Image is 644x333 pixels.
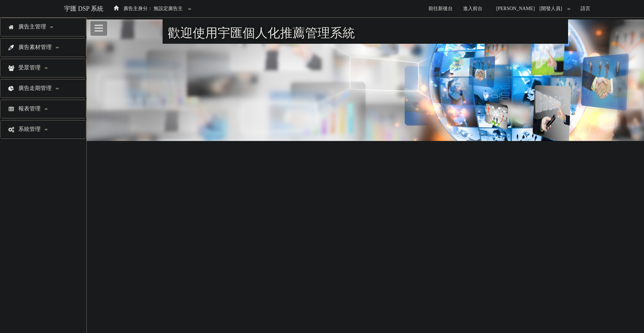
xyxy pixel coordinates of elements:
span: 無設定廣告主 [154,6,183,11]
span: 廣告主管理 [17,24,50,30]
span: 廣告素材管理 [17,44,55,50]
a: 廣告走期管理 [6,83,81,94]
a: 受眾管理 [6,63,81,74]
span: 系統管理 [17,126,44,132]
span: 廣告主身分： [123,6,153,11]
span: 廣告走期管理 [17,85,55,91]
a: 系統管理 [6,124,81,135]
a: 廣告素材管理 [6,42,81,53]
span: 受眾管理 [17,65,44,70]
span: [開發人員] [539,6,565,11]
span: [PERSON_NAME] [493,6,538,11]
span: 報表管理 [17,106,44,111]
h1: 歡迎使用宇匯個人化推薦管理系統 [168,26,563,40]
a: 報表管理 [6,103,81,115]
a: 廣告主管理 [6,22,81,33]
